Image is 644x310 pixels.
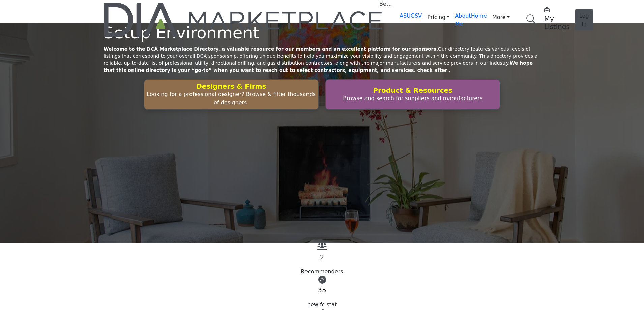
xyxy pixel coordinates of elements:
a: View Recommenders [317,245,327,251]
span: Log In [579,12,589,27]
a: Search [519,10,540,28]
button: Designers & Firms Looking for a professional designer? Browse & filter thousands of designers. [144,79,319,110]
strong: Welcome to the DCA Marketplace Directory, a valuable resource for our members and an excellent pl... [104,46,438,52]
button: Log In [575,9,593,30]
h5: My Listings [544,15,570,31]
a: ASUGSV [400,12,422,19]
a: More [487,12,515,23]
a: Beta [104,3,383,37]
button: Product & Resources Browse and search for suppliers and manufacturers [325,79,500,110]
p: Looking for a professional designer? Browse & filter thousands of designers. [146,90,316,107]
a: 35 [318,286,326,294]
div: new fc stat [104,301,540,309]
p: Our directory features various levels of listings that correspond to your overall DCA sponsorship... [104,46,540,74]
h6: Beta [379,1,392,7]
a: 2 [320,253,324,261]
a: Pricing [422,12,455,23]
p: Browse and search for suppliers and manufacturers [328,94,498,103]
h2: Product & Resources [328,86,498,94]
strong: We hope that this online directory is your “go-to” when you want to reach out to select contracto... [104,60,533,73]
h2: Designers & Firms [146,82,316,90]
div: Recommenders [104,267,540,276]
img: Site Logo [104,3,383,37]
div: My Listings [544,6,570,31]
a: About Me [455,12,471,27]
a: Home [471,12,487,19]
